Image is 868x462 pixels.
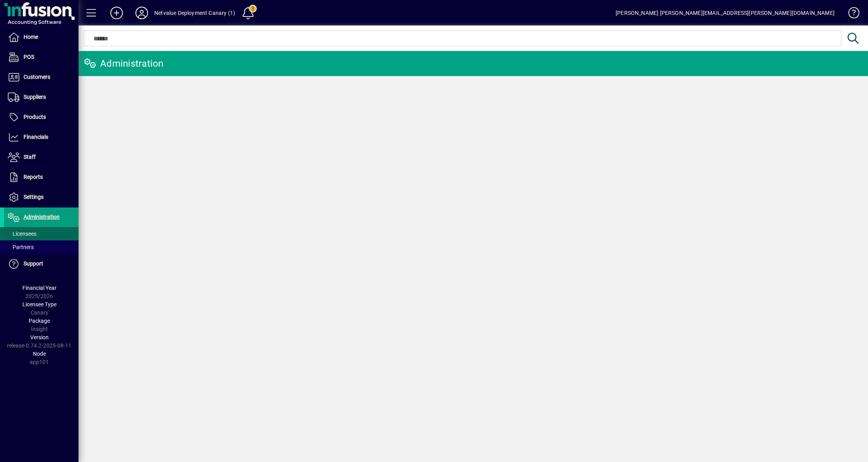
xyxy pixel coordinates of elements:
a: Licensees [4,227,79,240]
div: [PERSON_NAME] [PERSON_NAME][EMAIL_ADDRESS][PERSON_NAME][DOMAIN_NAME] [616,7,835,19]
button: Profile [129,6,154,20]
span: Licensees [8,231,37,237]
a: Financials [4,127,79,147]
span: Financial Year [22,285,57,291]
span: Version [30,334,49,340]
span: Settings [24,194,44,200]
a: Home [4,27,79,47]
a: Partners [4,240,79,254]
a: Customers [4,67,79,87]
div: Administration [84,57,164,70]
span: Financials [24,134,48,140]
a: Knowledge Base [842,2,858,27]
span: Node [33,351,46,357]
a: Support [4,254,79,274]
a: Settings [4,187,79,207]
span: Staff [24,154,36,160]
span: Licensee Type [22,301,57,307]
a: Products [4,107,79,127]
span: Partners [8,244,34,250]
span: Support [24,260,43,267]
span: Suppliers [24,94,46,100]
span: Products [24,114,46,120]
a: POS [4,47,79,67]
span: Customers [24,74,50,80]
a: Suppliers [4,87,79,107]
span: POS [24,54,34,60]
a: Staff [4,147,79,167]
a: Reports [4,167,79,187]
span: Package [29,318,50,324]
span: Administration [24,214,60,220]
div: Netvalue Deployment Canary (1) [154,7,235,19]
button: Add [104,6,129,20]
span: Home [24,34,38,40]
span: Reports [24,174,43,180]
